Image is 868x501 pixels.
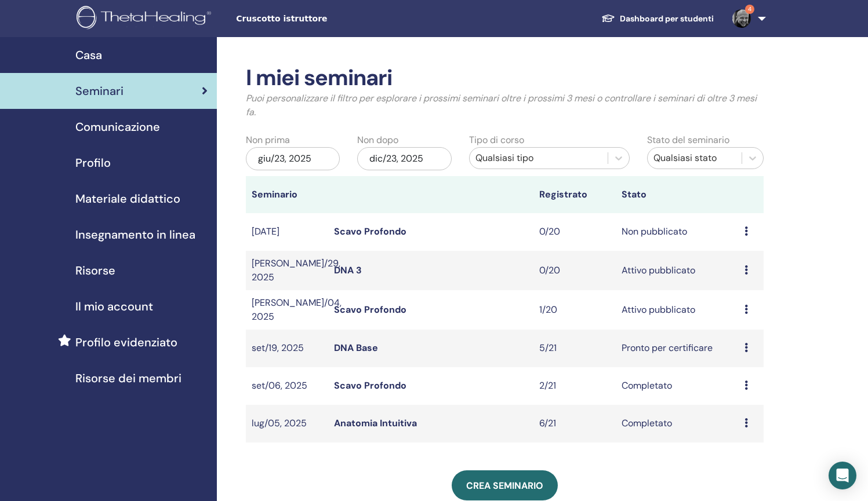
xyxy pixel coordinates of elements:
p: Puoi personalizzare il filtro per esplorare i prossimi seminari oltre i prossimi 3 mesi o control... [246,92,764,119]
a: Scavo Profondo [334,303,406,316]
span: Insegnamento in linea [75,226,195,243]
td: 2/21 [533,367,616,405]
span: Risorse dei membri [75,370,181,387]
a: Crea seminario [452,470,558,500]
th: Registrato [533,176,616,213]
td: Attivo pubblicato [616,251,739,290]
td: [PERSON_NAME]/29, 2025 [246,251,328,290]
td: 1/20 [533,290,616,330]
div: Qualsiasi stato [653,151,736,165]
img: logo.png [77,6,215,32]
th: Stato [616,176,739,213]
div: dic/23, 2025 [357,147,451,170]
a: Dashboard per studenti [592,8,723,30]
label: Stato del seminario [647,133,729,147]
a: DNA 3 [334,264,362,276]
span: 4 [745,5,754,14]
a: DNA Base [334,342,378,354]
a: Anatomia Intuitiva [334,417,417,429]
td: set/06, 2025 [246,367,328,405]
span: Seminari [75,82,124,100]
label: Tipo di corso [469,133,524,147]
td: Pronto per certificare [616,330,739,367]
span: Comunicazione [75,118,160,136]
span: Il mio account [75,298,153,315]
label: Non prima [246,133,290,147]
td: Completato [616,367,739,405]
span: Crea seminario [466,480,543,492]
td: Non pubblicato [616,213,739,251]
td: set/19, 2025 [246,330,328,367]
div: Open Intercom Messenger [829,462,856,489]
td: lug/05, 2025 [246,405,328,443]
span: Profilo [75,154,111,171]
td: [DATE] [246,213,328,251]
h2: I miei seminari [246,65,764,92]
td: [PERSON_NAME]/04, 2025 [246,290,328,330]
span: Casa [75,46,102,64]
label: Non dopo [357,133,398,147]
span: Profilo evidenziato [75,334,177,351]
td: 6/21 [533,405,616,443]
td: 0/20 [533,251,616,290]
div: giu/23, 2025 [246,147,340,170]
td: Completato [616,405,739,443]
td: Attivo pubblicato [616,290,739,330]
span: Risorse [75,262,115,279]
span: Cruscotto istruttore [236,13,410,25]
a: Scavo Profondo [334,225,406,237]
td: 5/21 [533,330,616,367]
img: default.jpg [732,9,751,28]
img: graduation-cap-white.svg [601,13,615,23]
th: Seminario [246,176,328,213]
span: Materiale didattico [75,190,180,207]
a: Scavo Profondo [334,379,406,392]
div: Qualsiasi tipo [475,151,602,165]
td: 0/20 [533,213,616,251]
